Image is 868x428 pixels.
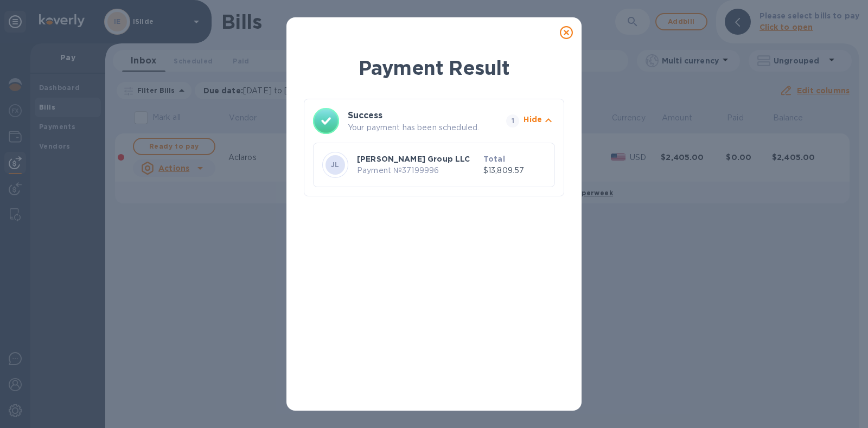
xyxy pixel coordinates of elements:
[331,161,340,169] b: JL
[357,154,479,164] p: [PERSON_NAME] Group LLC
[348,109,487,122] h3: Success
[524,114,542,125] p: Hide
[483,165,546,176] p: $13,809.57
[524,114,555,129] button: Hide
[304,54,564,81] h1: Payment Result
[348,122,502,133] p: Your payment has been scheduled.
[506,114,519,127] span: 1
[357,165,479,176] p: Payment № 37199996
[483,155,505,163] b: Total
